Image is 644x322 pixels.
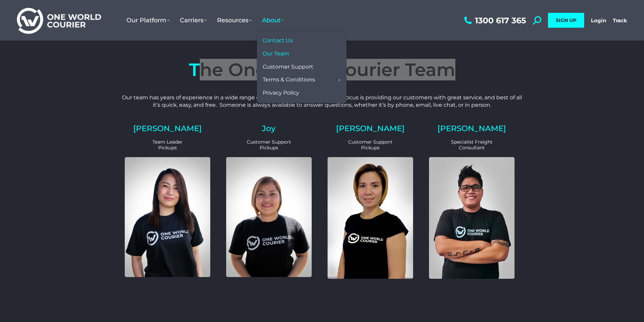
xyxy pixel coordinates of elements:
p: Customer Support Pickups [328,139,413,151]
a: Our Team [260,47,343,60]
img: One World Courier [17,7,101,34]
a: Terms & Conditions [260,73,343,86]
a: Login [591,17,606,24]
h4: The One World Courier Team [119,61,525,79]
a: Track [613,17,627,24]
p: Specialist Freight Consultant [429,139,515,151]
span: Resources [217,17,252,24]
a: Contact Us [260,34,343,47]
a: [PERSON_NAME] [437,124,506,133]
span: Our Team [263,50,289,57]
p: Our team has years of experience in a wide range of industries, although our main focus is provid... [119,94,525,109]
span: Our Platform [126,17,170,24]
span: About [262,17,284,24]
span: Contact Us [263,37,293,44]
a: SIGN UP [548,13,584,28]
a: Customer Support [260,60,343,74]
span: Carriers [180,17,207,24]
h2: [PERSON_NAME] [125,125,210,132]
span: SIGN UP [556,17,576,23]
p: Team Leader Pickups [125,139,210,151]
span: Privacy Policy [263,90,299,97]
a: Resources [212,10,257,31]
a: About [257,10,289,31]
a: Our Platform [121,10,175,31]
p: Customer Support Pickups [226,139,312,151]
h2: Joy [226,125,312,132]
span: Customer Support [263,64,313,71]
a: 1300 617 365 [462,16,526,25]
a: Privacy Policy [260,86,343,100]
a: Carriers [175,10,212,31]
h2: [PERSON_NAME] [328,125,413,132]
span: Terms & Conditions [263,76,315,83]
img: Eric Customer Support and Sales [429,157,515,279]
